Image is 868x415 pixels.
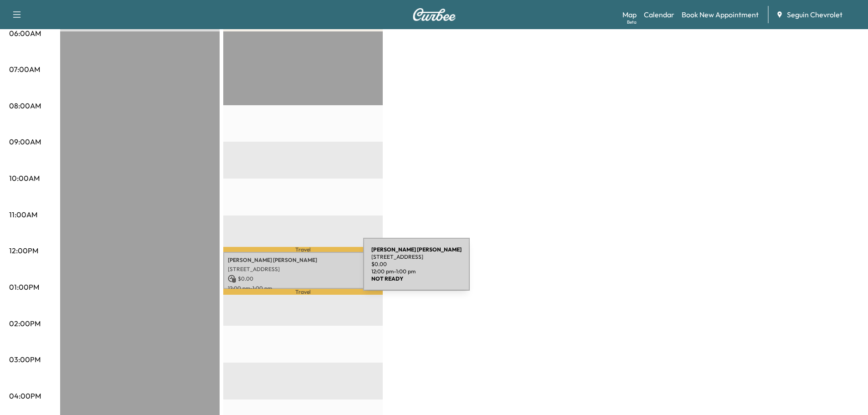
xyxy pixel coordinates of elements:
p: [PERSON_NAME] [PERSON_NAME] [228,256,378,264]
p: 03:00PM [9,354,41,365]
b: NOT READY [371,275,403,282]
p: 12:00PM [9,245,38,256]
p: 07:00AM [9,64,40,75]
p: 02:00PM [9,318,41,329]
p: Travel [223,289,383,295]
p: 08:00AM [9,100,41,111]
b: [PERSON_NAME] [PERSON_NAME] [371,246,462,253]
p: 11:00AM [9,209,37,220]
p: 12:00 pm - 1:00 pm [228,285,378,292]
p: $ 0.00 [371,261,462,268]
div: Beta [627,19,637,26]
p: [STREET_ADDRESS] [228,266,378,273]
p: 06:00AM [9,28,41,39]
p: $ 0.00 [228,275,378,283]
p: 04:00PM [9,390,41,401]
span: Seguin Chevrolet [787,9,842,20]
a: Book New Appointment [682,9,759,20]
img: Curbee Logo [412,8,456,21]
a: MapBeta [622,9,637,20]
p: 10:00AM [9,173,40,184]
p: [STREET_ADDRESS] [371,253,462,261]
p: Travel [223,247,383,252]
p: 09:00AM [9,136,41,147]
a: Calendar [644,9,674,20]
p: 01:00PM [9,282,39,292]
p: 12:00 pm - 1:00 pm [371,268,462,275]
